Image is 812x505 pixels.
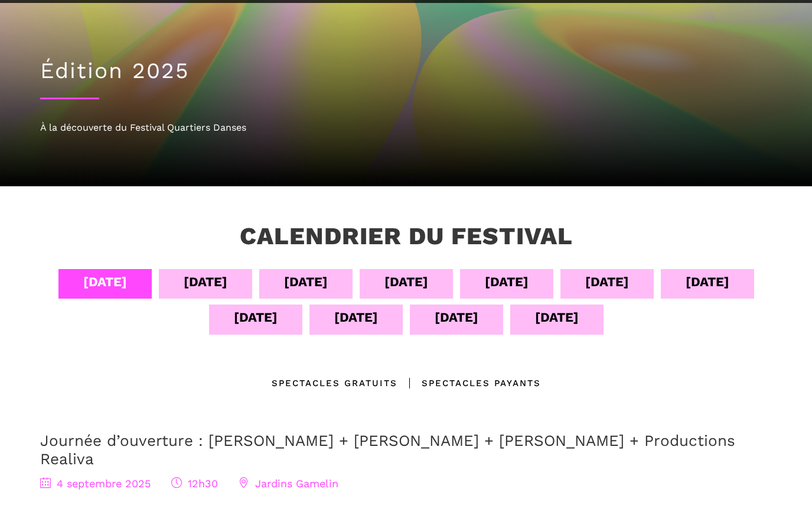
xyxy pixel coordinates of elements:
span: 12h30 [171,477,218,490]
div: Spectacles Payants [397,376,541,390]
h1: Édition 2025 [40,58,772,84]
div: [DATE] [83,271,127,292]
h3: Calendrier du festival [240,222,573,251]
span: 4 septembre 2025 [40,477,151,490]
div: [DATE] [686,271,729,292]
div: [DATE] [284,271,328,292]
div: À la découverte du Festival Quartiers Danses [40,120,772,135]
div: [DATE] [234,307,278,328]
div: [DATE] [435,307,478,328]
span: Jardins Gamelin [239,477,338,490]
div: [DATE] [485,271,529,292]
div: [DATE] [535,307,579,328]
div: Spectacles gratuits [272,376,397,390]
div: [DATE] [184,271,227,292]
div: [DATE] [334,307,378,328]
div: [DATE] [585,271,629,292]
a: Journée d’ouverture : [PERSON_NAME] + [PERSON_NAME] + [PERSON_NAME] + Productions Realiva [40,432,735,468]
div: [DATE] [384,271,428,292]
